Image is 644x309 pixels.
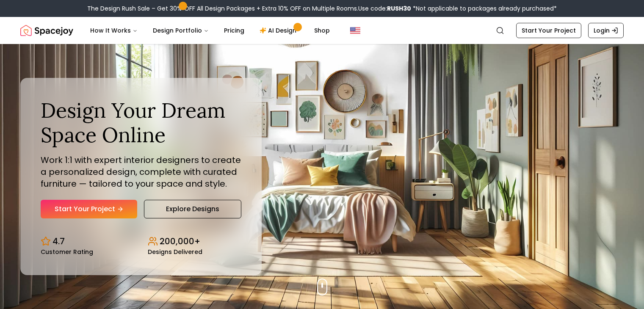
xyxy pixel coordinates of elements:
button: How It Works [83,22,144,39]
button: Design Portfolio [146,22,216,39]
img: Spacejoy Logo [20,22,73,39]
small: Designs Delivered [148,249,202,255]
nav: Main [83,22,337,39]
span: Use code: [358,4,411,13]
a: AI Design [253,22,306,39]
a: Pricing [217,22,251,39]
b: RUSH30 [387,4,411,13]
a: Explore Designs [144,200,241,218]
p: 4.7 [53,235,65,247]
a: Start Your Project [41,200,137,218]
span: *Not applicable to packages already purchased* [411,4,557,13]
p: 200,000+ [160,235,200,247]
a: Shop [307,22,337,39]
img: United States [350,25,360,36]
a: Spacejoy [20,22,73,39]
small: Customer Rating [41,249,93,255]
div: The Design Rush Sale – Get 30% OFF All Design Packages + Extra 10% OFF on Multiple Rooms. [87,4,557,13]
div: Design stats [41,229,241,255]
h1: Design Your Dream Space Online [41,98,241,147]
a: Start Your Project [516,23,581,38]
nav: Global [20,17,624,44]
a: Login [588,23,624,38]
p: Work 1:1 with expert interior designers to create a personalized design, complete with curated fu... [41,154,241,190]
